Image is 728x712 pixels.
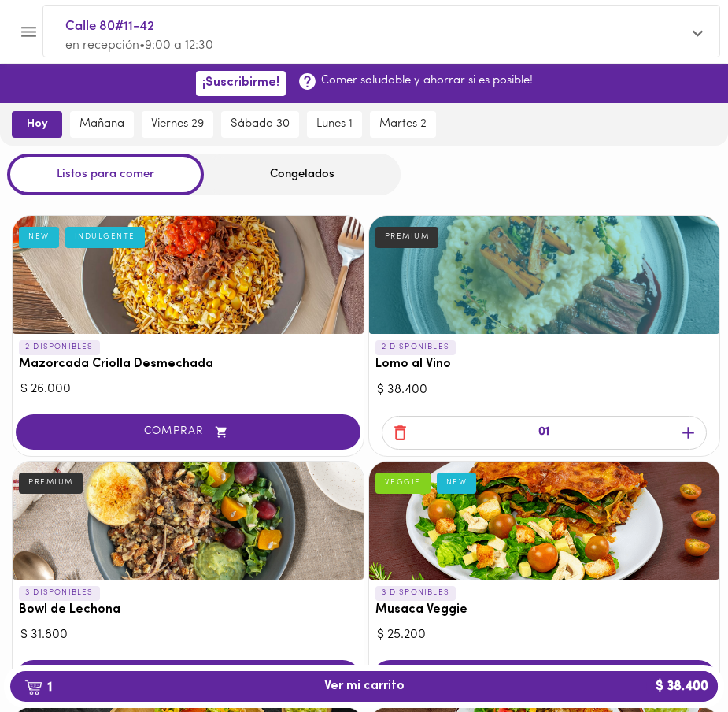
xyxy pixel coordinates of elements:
[20,626,356,644] div: $ 31.800
[204,154,401,195] div: Congelados
[370,111,436,138] button: martes 2
[19,473,83,493] div: PREMIUM
[79,117,124,132] span: mañana
[13,216,364,334] div: Mazorcada Criolla Desmechada
[321,72,533,89] p: Comer saludable y ahorrar si es posible!
[19,358,357,372] h3: Mazorcada Criolla Desmechada
[369,216,720,334] div: Lomo al Vino
[379,117,427,132] span: martes 2
[65,39,213,52] span: en recepción • 9:00 a 12:30
[646,671,718,702] b: $ 38.400
[375,227,439,247] div: PREMIUM
[652,636,728,712] iframe: Messagebird Livechat Widget
[375,340,456,354] p: 2 DISPONIBLES
[307,111,362,138] button: lunes 1
[142,111,213,138] button: viernes 29
[538,424,549,442] p: 01
[65,227,145,247] div: INDULGENTE
[7,154,204,195] div: Listos para comer
[19,586,100,600] p: 3 DISPONIBLES
[35,425,341,439] span: COMPRAR
[23,117,51,132] span: hoy
[19,340,100,354] p: 2 DISPONIBLES
[16,414,360,450] button: COMPRAR
[196,71,286,95] button: ¡Suscribirme!
[19,603,357,617] h3: Bowl de Lechona
[375,603,714,617] h3: Musaca Veggie
[324,679,405,694] span: Ver mi carrito
[70,111,134,138] button: mañana
[369,462,720,580] div: Musaca Veggie
[375,586,456,600] p: 3 DISPONIBLES
[20,380,356,399] div: $ 26.000
[24,680,42,695] img: cart.png
[316,117,353,132] span: lunes 1
[375,473,431,493] div: VEGGIE
[221,111,299,138] button: sábado 30
[19,227,59,247] div: NEW
[15,677,61,697] b: 1
[375,358,714,372] h3: Lomo al Vino
[13,462,364,580] div: Bowl de Lechona
[9,13,48,51] button: Menu
[231,117,290,132] span: sábado 30
[12,111,62,138] button: hoy
[377,381,712,399] div: $ 38.400
[202,76,279,91] span: ¡Suscribirme!
[10,671,718,702] button: 1Ver mi carrito$ 38.400
[65,17,682,37] span: Calle 80#11-42
[437,473,477,493] div: NEW
[151,117,204,132] span: viernes 29
[377,626,712,644] div: $ 25.200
